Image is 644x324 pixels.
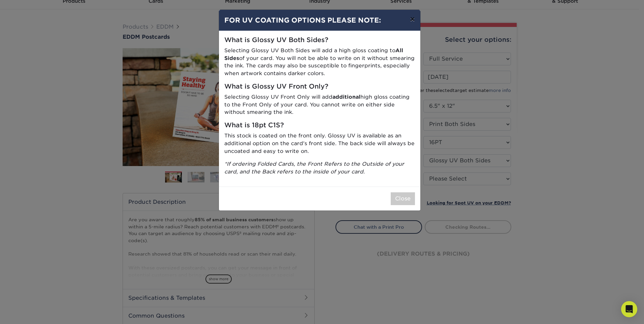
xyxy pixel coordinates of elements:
button: × [405,10,420,29]
p: Selecting Glossy UV Both Sides will add a high gloss coating to of your card. You will not be abl... [224,47,415,77]
h5: What is 18pt C1S? [224,122,415,129]
strong: additional [332,94,360,100]
h5: What is Glossy UV Both Sides? [224,36,415,44]
button: Close [391,192,415,205]
i: *If ordering Folded Cards, the Front Refers to the Outside of your card, and the Back refers to t... [224,161,404,175]
strong: All Sides [224,47,403,61]
h5: What is Glossy UV Front Only? [224,83,415,91]
div: Open Intercom Messenger [621,301,637,317]
p: This stock is coated on the front only. Glossy UV is available as an additional option on the car... [224,132,415,155]
h4: FOR UV COATING OPTIONS PLEASE NOTE: [224,15,415,25]
p: Selecting Glossy UV Front Only will add high gloss coating to the Front Only of your card. You ca... [224,93,415,116]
